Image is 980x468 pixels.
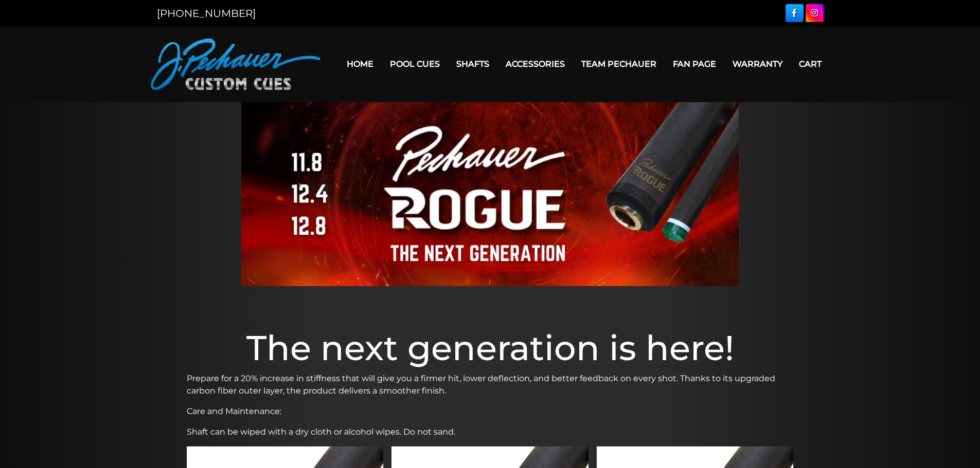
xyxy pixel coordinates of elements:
h1: The next generation is here! [187,327,794,368]
a: Accessories [497,51,573,77]
a: Pool Cues [382,51,448,77]
a: [PHONE_NUMBER] [157,7,256,20]
a: Warranty [724,51,791,77]
a: Shafts [448,51,497,77]
a: Fan Page [665,51,724,77]
a: Cart [791,51,830,77]
p: Prepare for a 20% increase in stiffness that will give you a firmer hit, lower deflection, and be... [187,372,794,397]
a: Home [338,51,382,77]
a: Team Pechauer [573,51,665,77]
p: Care and Maintenance: [187,405,794,418]
img: Pechauer Custom Cues [151,39,320,90]
p: Shaft can be wiped with a dry cloth or alcohol wipes. Do not sand. [187,426,794,438]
